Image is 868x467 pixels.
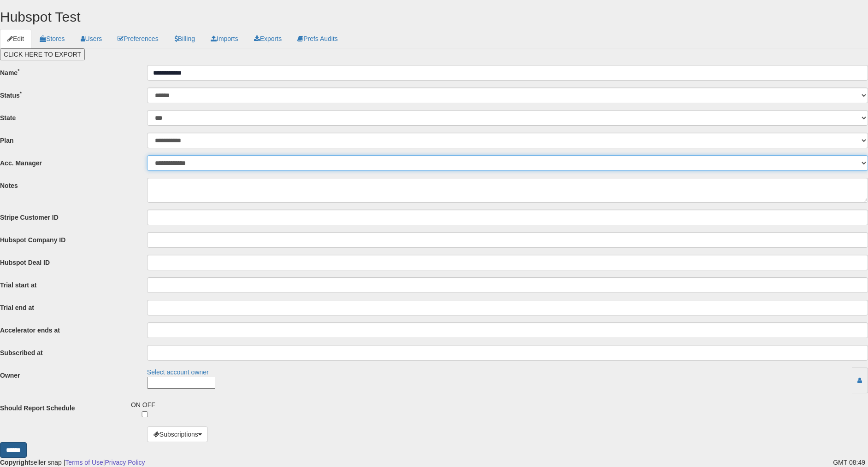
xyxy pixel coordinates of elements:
a: Preferences [110,29,165,48]
span: OFF [142,401,155,409]
a: Prefs Audits [290,29,345,48]
a: Exports [247,29,289,48]
span: Select account owner [147,368,209,376]
a: Users [73,29,110,48]
a: Terms of Use [65,459,103,466]
a: Privacy Policy [105,459,145,466]
a: Imports [203,29,246,48]
button: Subscriptions [147,426,208,442]
span: ON [131,401,141,409]
a: Stores [32,29,72,48]
span: 2025-09-7 08:49 GMT [833,459,868,466]
a: Billing [167,29,202,48]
